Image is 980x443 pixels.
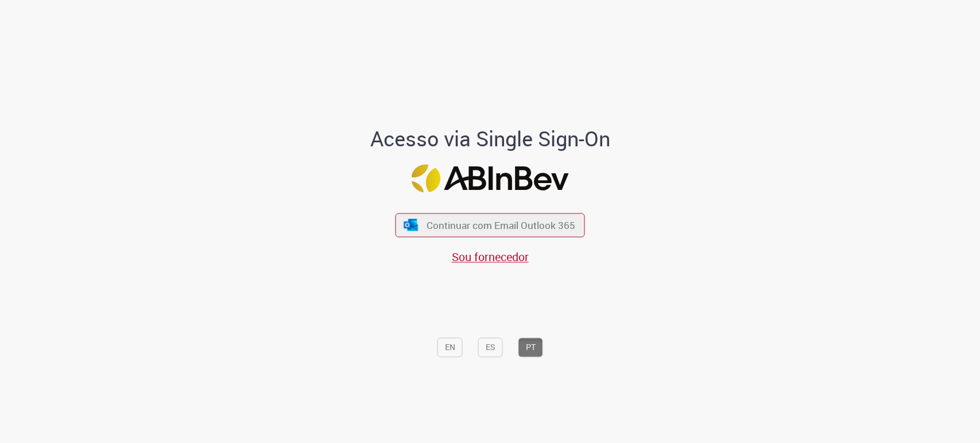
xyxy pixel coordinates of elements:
h1: Acesso via Single Sign-On [331,128,649,151]
button: ícone Azure/Microsoft 360 Continuar com Email Outlook 365 [396,213,585,237]
button: PT [518,338,543,357]
button: ES [478,338,503,357]
span: Continuar com Email Outlook 365 [427,219,575,232]
button: EN [437,338,463,357]
img: Logo ABInBev [412,164,569,192]
img: ícone Azure/Microsoft 360 [402,219,419,231]
a: Sou fornecedor [452,249,529,265]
